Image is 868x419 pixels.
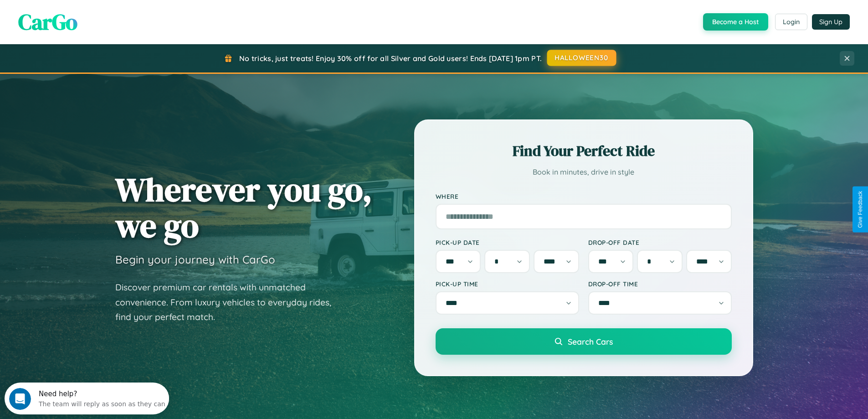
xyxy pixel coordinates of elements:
[239,54,542,63] span: No tricks, just treats! Enjoy 30% off for all Silver and Gold users! Ends [DATE] 1pm PT.
[588,280,732,288] label: Drop-off Time
[436,166,732,179] p: Book in minutes, drive in style
[115,280,343,325] p: Discover premium car rentals with unmatched convenience. From luxury vehicles to everyday rides, ...
[4,4,169,29] div: Open Intercom Messenger
[436,328,732,355] button: Search Cars
[436,141,732,161] h2: Find Your Perfect Ride
[34,8,161,15] div: Need help?
[9,388,31,410] iframe: Intercom live chat
[436,238,579,246] label: Pick-up Date
[18,7,77,37] span: CarGo
[857,191,863,228] div: Give Feedback
[588,238,732,246] label: Drop-off Date
[115,253,275,266] h3: Begin your journey with CarGo
[568,336,613,347] span: Search Cars
[703,13,768,31] button: Become a Host
[115,171,372,243] h1: Wherever you go, we go
[436,192,732,200] label: Where
[812,14,850,30] button: Sign Up
[5,383,169,414] iframe: Intercom live chat discovery launcher
[34,15,161,25] div: The team will reply as soon as they can
[547,50,616,66] button: HALLOWEEN30
[436,280,579,288] label: Pick-up Time
[775,14,807,30] button: Login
